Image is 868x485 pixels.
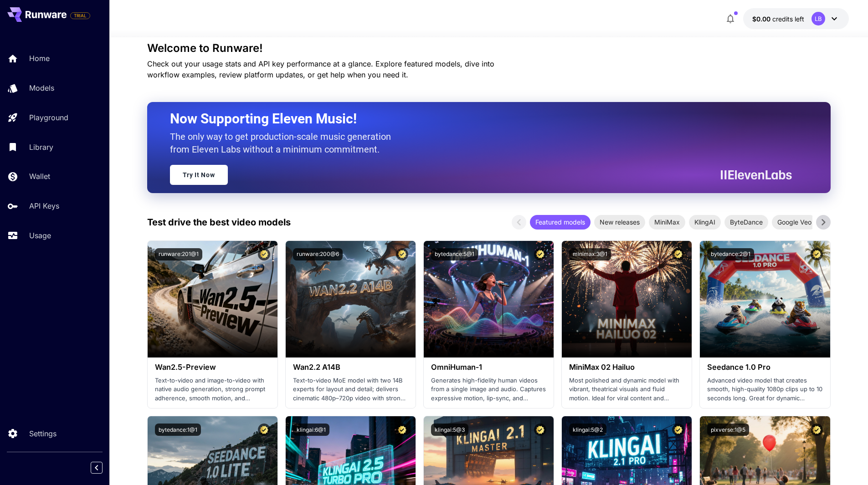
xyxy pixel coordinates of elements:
[147,215,291,229] p: Test drive the best video models
[707,363,822,372] h3: Seedance 1.0 Pro
[29,428,56,439] p: Settings
[562,241,692,357] img: alt
[649,217,685,227] span: MiniMax
[396,248,408,260] button: Certified Model – Vetted for best performance and includes a commercial license.
[569,424,606,436] button: klingai:5@2
[170,130,398,156] p: The only way to get production-scale music generation from Eleven Labs without a minimum commitment.
[689,217,721,227] span: KlingAI
[170,165,228,185] a: Try It Now
[29,53,50,64] p: Home
[707,376,822,403] p: Advanced video model that creates smooth, high-quality 1080p clips up to 10 seconds long. Great f...
[530,217,591,227] span: Featured models
[724,217,768,227] span: ByteDance
[569,376,684,403] p: Most polished and dynamic model with vibrant, theatrical visuals and fluid motion. Ideal for vira...
[707,424,749,436] button: pixverse:1@5
[29,200,59,211] p: API Keys
[724,215,768,230] div: ByteDance
[293,424,329,436] button: klingai:6@1
[811,248,823,260] button: Certified Model – Vetted for best performance and includes a commercial license.
[534,248,546,260] button: Certified Model – Vetted for best performance and includes a commercial license.
[286,241,416,357] img: alt
[431,424,468,436] button: klingai:5@3
[170,110,785,128] h2: Now Supporting Eleven Music!
[752,15,772,23] span: $0.00
[29,171,50,182] p: Wallet
[258,248,270,260] button: Certified Model – Vetted for best performance and includes a commercial license.
[293,363,408,372] h3: Wan2.2 A14B
[700,241,830,357] img: alt
[689,215,721,230] div: KlingAI
[772,15,804,23] span: credits left
[155,248,202,260] button: runware:201@1
[672,424,684,436] button: Certified Model – Vetted for best performance and includes a commercial license.
[649,215,685,230] div: MiniMax
[743,8,849,29] button: $0.00LB
[431,363,546,372] h3: OmniHuman‑1
[431,248,478,260] button: bytedance:5@1
[594,217,645,227] span: New releases
[752,14,804,24] div: $0.00
[29,142,53,153] p: Library
[29,230,51,241] p: Usage
[534,424,546,436] button: Certified Model – Vetted for best performance and includes a commercial license.
[147,42,831,55] h3: Welcome to Runware!
[70,10,90,21] span: Add your payment card to enable full platform functionality.
[569,363,684,372] h3: MiniMax 02 Hailuo
[594,215,645,230] div: New releases
[772,217,817,227] span: Google Veo
[811,424,823,436] button: Certified Model – Vetted for best performance and includes a commercial license.
[29,112,68,123] p: Playground
[707,248,754,260] button: bytedance:2@1
[569,248,611,260] button: minimax:3@1
[772,215,817,230] div: Google Veo
[431,376,546,403] p: Generates high-fidelity human videos from a single image and audio. Captures expressive motion, l...
[91,462,103,474] button: Collapse sidebar
[424,241,554,357] img: alt
[258,424,270,436] button: Certified Model – Vetted for best performance and includes a commercial license.
[672,248,684,260] button: Certified Model – Vetted for best performance and includes a commercial license.
[396,424,408,436] button: Certified Model – Vetted for best performance and includes a commercial license.
[293,376,408,403] p: Text-to-video MoE model with two 14B experts for layout and detail; delivers cinematic 480p–720p ...
[71,12,90,19] span: TRIAL
[147,59,494,79] span: Check out your usage stats and API key performance at a glance. Explore featured models, dive int...
[155,363,270,372] h3: Wan2.5-Preview
[155,424,201,436] button: bytedance:1@1
[530,215,591,230] div: Featured models
[155,376,270,403] p: Text-to-video and image-to-video with native audio generation, strong prompt adherence, smooth mo...
[98,459,109,476] div: Collapse sidebar
[148,241,277,357] img: alt
[812,12,825,26] div: LB
[29,82,54,93] p: Models
[293,248,343,260] button: runware:200@6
